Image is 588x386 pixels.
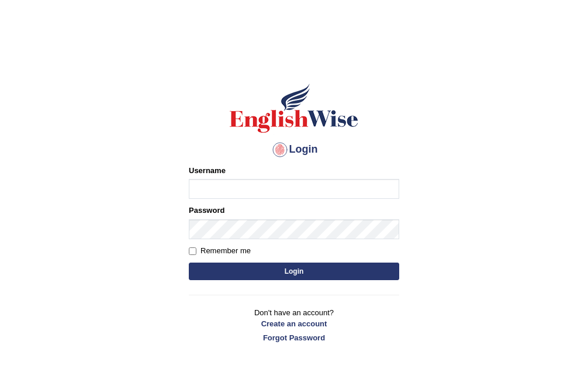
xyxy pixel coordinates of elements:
[189,245,251,257] label: Remember me
[227,82,361,135] img: Logo of English Wise sign in for intelligent practice with AI
[189,247,196,255] input: Remember me
[189,205,224,216] label: Password
[189,318,399,329] a: Create an account
[189,263,399,280] button: Login
[189,332,399,343] a: Forgot Password
[189,307,399,343] p: Don't have an account?
[189,165,226,176] label: Username
[189,140,399,159] h4: Login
